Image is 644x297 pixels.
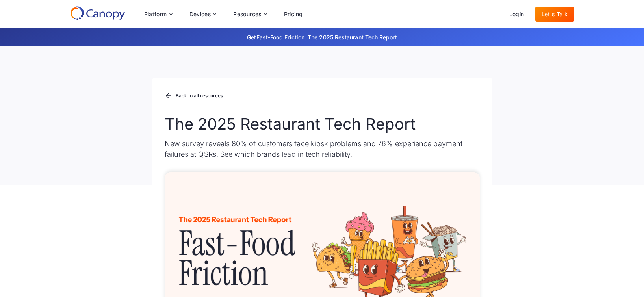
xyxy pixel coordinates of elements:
div: Devices [189,11,211,17]
div: Back to all resources [176,93,223,98]
a: Let's Talk [535,7,574,22]
div: Devices [183,6,223,22]
p: New survey reveals 80% of customers face kiosk problems and 76% experience payment failures at QS... [165,138,480,160]
h1: The 2025 Restaurant Tech Report [165,115,480,134]
div: Platform [144,11,167,17]
a: Fast-Food Friction: The 2025 Restaurant Tech Report [256,34,397,41]
a: Back to all resources [165,91,223,101]
a: Pricing [278,7,309,22]
div: Resources [233,11,262,17]
div: Platform [138,6,178,22]
div: Resources [227,6,273,22]
a: Login [503,7,531,22]
p: Get [129,33,515,41]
